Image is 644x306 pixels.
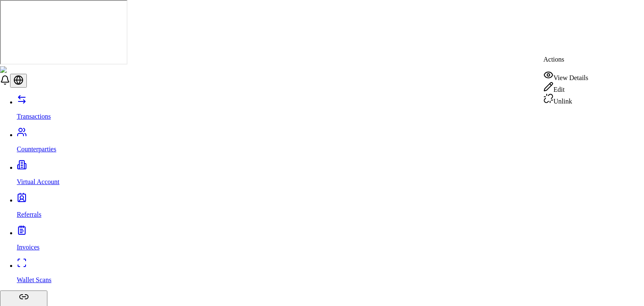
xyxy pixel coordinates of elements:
p: Counterparties [17,145,644,153]
div: Unlink [543,93,588,105]
p: Invoices [17,244,644,251]
div: Edit [543,82,588,93]
p: Virtual Account [17,178,644,186]
div: View Details [543,70,588,82]
p: Referrals [17,211,644,218]
p: Actions [543,56,588,63]
p: Transactions [17,113,644,120]
p: Wallet Scans [17,276,644,284]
